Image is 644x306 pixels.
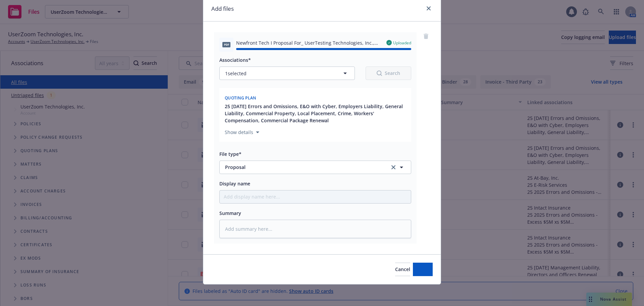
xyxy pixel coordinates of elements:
span: Newfront Tech I Proposal For_ UserTesting Technologies, Inc., [DATE], P&C_Cyber.pdf [236,39,381,46]
span: Add files [413,266,433,272]
span: Cancel [395,266,410,272]
h1: Add files [211,4,234,13]
button: Cancel [395,263,410,276]
button: 1selected [219,67,355,80]
button: Add files [413,263,433,276]
a: close [425,4,433,12]
span: Uploaded [393,40,411,46]
button: 25 [DATE] Errors and Omissions, E&O with Cyber, Employers Liability, General Liability, Commercia... [225,103,407,124]
span: pdf [222,42,230,47]
button: Show details [222,128,262,136]
span: Quoting plan [225,95,256,101]
input: Add display name here... [220,190,411,203]
a: clear selection [389,163,397,171]
span: 1 selected [225,70,247,77]
span: File type* [219,151,241,157]
button: Proposalclear selection [219,161,411,174]
span: Associations* [219,57,251,63]
span: Proposal [225,164,380,171]
a: remove [422,32,430,40]
span: Summary [219,210,241,216]
span: Display name [219,180,250,187]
